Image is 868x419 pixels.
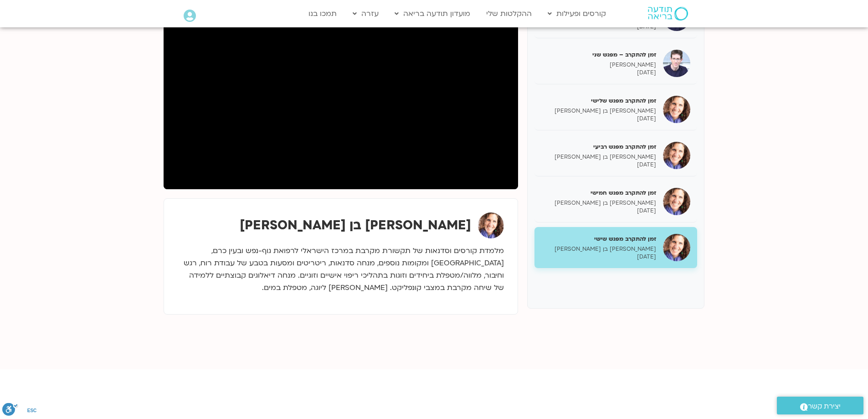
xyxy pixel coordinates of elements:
h5: זמן להתקרב מפגש שלישי [541,97,656,105]
p: [PERSON_NAME] בן [PERSON_NAME] [541,245,656,253]
img: זמן להתקרב מפגש שלישי [663,96,690,123]
img: זמן להתקרב מפגש רביעי [663,142,690,169]
img: שאנייה כהן בן חיים [478,212,504,238]
p: [PERSON_NAME] [541,61,656,69]
p: [DATE] [541,207,656,215]
p: [DATE] [541,115,656,123]
a: מועדון תודעה בריאה [390,5,475,22]
h5: זמן להתקרב מפגש רביעי [541,143,656,151]
img: זמן להתקרב – מפגש שני [663,50,690,77]
h5: זמן להתקרב מפגש חמישי [541,189,656,197]
p: [DATE] [541,161,656,169]
a: ההקלטות שלי [482,5,536,22]
a: עזרה [348,5,383,22]
strong: [PERSON_NAME] בן [PERSON_NAME] [240,217,471,234]
p: מלמדת קורסים וסדנאות של תקשורת מקרבת במרכז הישראלי לרפואת גוף-נפש ובעין כרם, [GEOGRAPHIC_DATA] ומ... [178,245,504,294]
img: תודעה בריאה [648,7,688,21]
img: זמן להתקרב מפגש חמישי [663,188,690,215]
p: [PERSON_NAME] בן [PERSON_NAME] [541,199,656,207]
span: יצירת קשר [808,400,841,413]
p: [PERSON_NAME] בן [PERSON_NAME] [541,107,656,115]
p: [PERSON_NAME] בן [PERSON_NAME] [541,153,656,161]
p: [DATE] [541,253,656,261]
a: קורסים ופעילות [543,5,611,22]
h5: זמן להתקרב מפגש שישי [541,235,656,243]
a: תמכו בנו [304,5,341,22]
h5: זמן להתקרב – מפגש שני [541,51,656,59]
img: זמן להתקרב מפגש שישי [663,234,690,261]
p: [DATE] [541,69,656,77]
a: יצירת קשר [777,397,863,414]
